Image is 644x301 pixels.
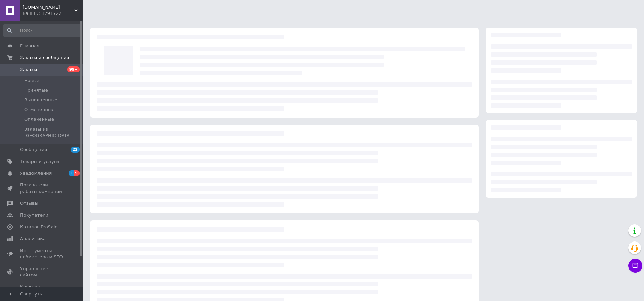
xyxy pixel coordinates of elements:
span: Отмененные [24,107,54,113]
span: Coverbag.ua [22,4,74,10]
span: 1 [69,170,74,176]
span: Заказы и сообщения [20,55,69,61]
span: Каталог ProSale [20,224,57,230]
span: 9 [74,170,80,176]
div: Ваш ID: 1791722 [22,10,83,17]
span: Покупатели [20,212,48,218]
span: 22 [71,147,80,153]
span: Заказы [20,66,37,73]
span: Аналитика [20,236,46,242]
span: Сообщения [20,147,47,153]
span: Принятые [24,87,48,93]
span: Инструменты вебмастера и SEO [20,248,64,260]
button: Чат с покупателем [628,259,642,273]
span: Новые [24,77,39,84]
span: Кошелек компании [20,284,64,296]
span: Заказы из [GEOGRAPHIC_DATA] [24,126,81,139]
input: Поиск [3,24,82,37]
span: Оплаченные [24,116,54,122]
span: Главная [20,43,39,49]
span: Уведомления [20,170,52,176]
span: 99+ [67,66,80,72]
span: Управление сайтом [20,266,64,278]
span: Выполненные [24,97,57,103]
span: Показатели работы компании [20,182,64,194]
span: Товары и услуги [20,158,59,165]
span: Отзывы [20,200,38,207]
